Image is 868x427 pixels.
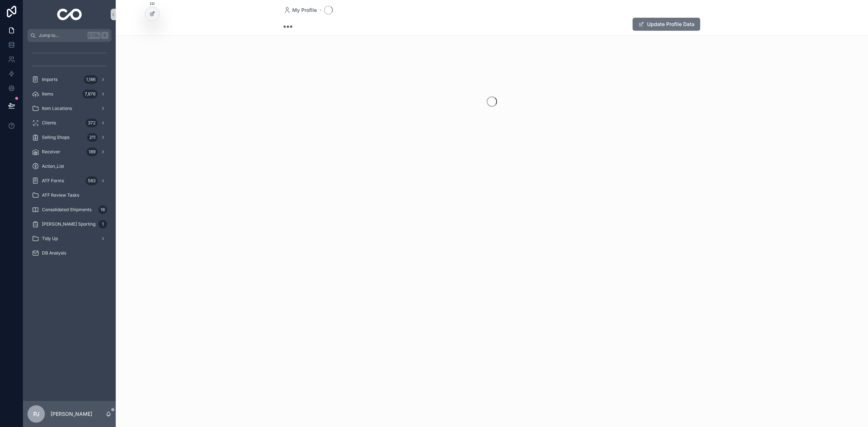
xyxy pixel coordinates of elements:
a: Action_List [27,160,111,173]
span: Jump to... [39,33,85,38]
div: 7,876 [82,90,98,98]
div: scrollable content [23,42,116,269]
span: Items [42,91,53,97]
div: 583 [86,176,98,185]
div: 16 [98,205,107,214]
a: ATF Review Tasks [27,189,111,202]
a: [PERSON_NAME] Sporting1 [27,218,111,231]
span: Ctrl [88,32,101,39]
span: Clients [42,120,56,126]
span: K [102,33,108,38]
span: Action_List [42,163,64,169]
div: 211 [87,133,98,142]
span: Tidy Up [42,236,58,242]
a: Item Locations [27,102,111,115]
a: Consolidated Shipments16 [27,203,111,216]
p: [PERSON_NAME] [51,410,92,418]
span: [PERSON_NAME] Sporting [42,221,95,227]
img: App logo [57,9,82,20]
button: Update Profile Data [633,18,700,31]
div: 372 [86,119,98,127]
div: 1,186 [84,75,98,84]
div: 1 [98,220,107,229]
a: Clients372 [27,116,111,129]
span: DB Analysis [42,250,66,256]
a: Items7,876 [27,87,111,101]
span: Item Locations [42,106,72,111]
span: My Profile [292,7,317,14]
span: PJ [33,410,39,418]
span: ATF Forms [42,178,64,184]
a: Selling Shops211 [27,131,111,144]
button: Jump to...CtrlK [27,29,111,42]
span: Receiver [42,149,60,155]
span: Imports [42,77,58,82]
a: Receiver189 [27,145,111,158]
a: Imports1,186 [27,73,111,86]
span: Selling Shops [42,134,69,140]
span: ATF Review Tasks [42,192,79,198]
span: Consolidated Shipments [42,207,92,213]
div: 189 [86,148,98,156]
a: My Profile [284,7,317,14]
a: DB Analysis [27,247,111,260]
a: Tidy Up [27,232,111,245]
a: ATF Forms583 [27,174,111,187]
